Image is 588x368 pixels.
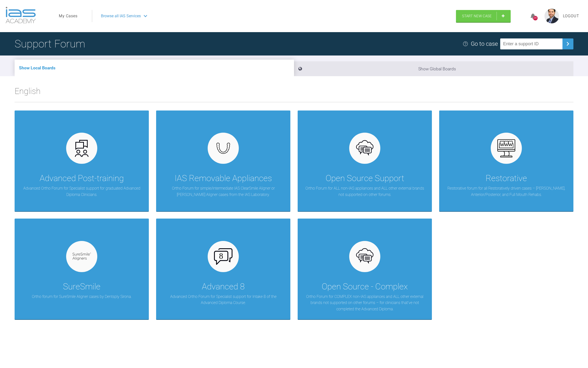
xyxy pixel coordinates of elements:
div: 241 [533,16,538,20]
img: profile.png [544,9,559,23]
a: Advanced Post-trainingAdvanced Ortho Forum for Specialist support for graduated Advanced Diploma ... [15,110,149,211]
p: Ortho Forum for ALL non-IAS appliances and ALL other external brands not supported on other forums. [305,185,425,198]
li: Show Local Boards [15,60,294,76]
p: Restorative forum for all Restoratively driven cases – [PERSON_NAME], Anterior/Posterior, and Ful... [446,185,566,198]
h2: English [15,84,573,102]
a: Open Source SupportOrtho Forum for ALL non-IAS appliances and ALL other external brands not suppo... [298,110,432,211]
div: SureSmile [63,280,100,294]
span: Start New Case [462,14,492,18]
div: Open Source Support [326,172,404,185]
div: Advanced 8 [202,280,245,294]
img: advanced.73cea251.svg [72,139,91,158]
img: removables.927eaa4e.svg [214,141,233,155]
h1: Support Forum [15,35,85,52]
img: opensource.6e495855.svg [356,139,374,158]
p: Advanced Ortho Forum for Specialist support for graduated Advanced Diploma Clinicians. [22,185,142,198]
img: suresmile.935bb804.svg [72,253,91,260]
a: Advanced 8Advanced Ortho Forum for Specialist support for Intake 8 of the Advanced Diploma Course. [156,219,290,319]
div: IAS Removable Appliances [175,172,272,185]
div: Restorative [486,172,527,185]
img: chevronRight.28bd32b0.svg [564,40,572,48]
p: Ortho Forum for simple/intermediate IAS ClearSmile Aligner or [PERSON_NAME] Aligner cases from th... [163,185,283,198]
a: IAS Removable AppliancesOrtho Forum for simple/intermediate IAS ClearSmile Aligner or [PERSON_NAM... [156,110,290,211]
li: Show Global Boards [294,61,573,76]
div: Go to case [471,39,498,48]
a: RestorativeRestorative forum for all Restoratively driven cases – [PERSON_NAME], Anterior/Posteri... [439,110,573,211]
img: opensource.6e495855.svg [356,247,374,266]
p: Advanced Ortho Forum for Specialist support for Intake 8 of the Advanced Diploma Course. [163,294,283,306]
a: Logout [563,13,579,19]
img: help.e70b9f3d.svg [463,41,468,47]
img: logo-light.3e3ef733.png [6,7,36,23]
input: Enter a support ID [500,38,562,49]
a: My Cases [59,13,78,19]
div: Open Source - Complex [322,280,408,294]
img: restorative.65e8f6b6.svg [497,139,516,158]
img: advanced-8.8f044f02.svg [214,248,233,265]
a: Open Source - ComplexOrtho Forum for COMPLEX non-IAS appliances and ALL other external brands not... [298,219,432,319]
p: Ortho forum for SureSmile Aligner cases by Dentsply Sirona. [32,294,132,300]
div: Advanced Post-training [40,172,124,185]
p: Ortho Forum for COMPLEX non-IAS appliances and ALL other external brands not supported on other f... [305,294,425,312]
span: Browse all IAS Services [101,13,141,19]
a: SureSmileOrtho forum for SureSmile Aligner cases by Dentsply Sirona. [15,219,149,319]
a: Start New Case [456,10,511,22]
